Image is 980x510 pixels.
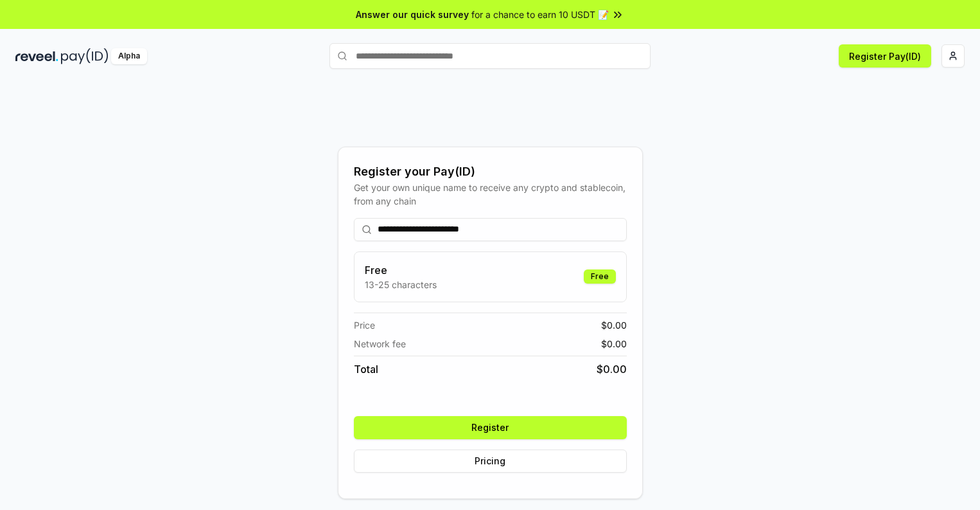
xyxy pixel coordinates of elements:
[111,48,147,64] div: Alpha
[839,44,931,68] button: Register Pay(ID)
[365,262,437,278] h3: Free
[354,181,627,208] div: Get your own unique name to receive any crypto and stablecoin, from any chain
[356,8,469,21] span: Answer our quick survey
[365,278,437,291] p: 13-25 characters
[354,337,406,351] span: Network fee
[584,269,616,284] div: Free
[471,8,609,21] span: for a chance to earn 10 USDT 📝
[354,416,627,439] button: Register
[601,337,627,351] span: $ 0.00
[15,48,58,64] img: reveel_dark
[354,163,627,181] div: Register your Pay(ID)
[354,318,375,332] span: Price
[61,48,109,64] img: pay_id
[354,361,378,377] span: Total
[354,450,627,473] button: Pricing
[601,318,627,332] span: $ 0.00
[597,361,627,377] span: $ 0.00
